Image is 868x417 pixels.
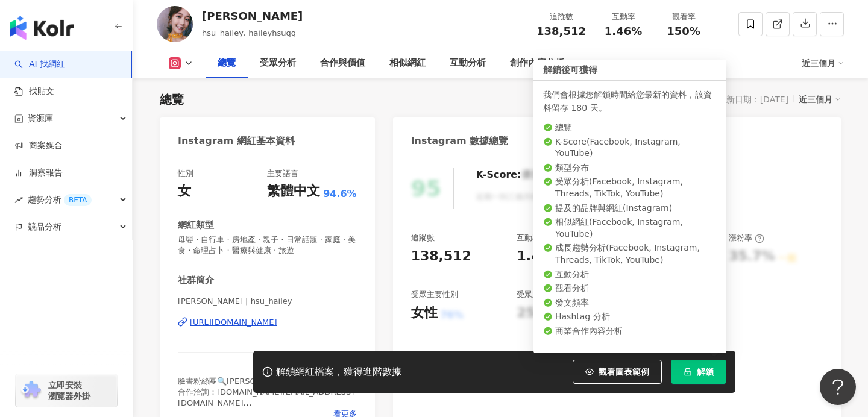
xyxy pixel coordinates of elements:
span: lock [684,368,692,376]
span: 趨勢分析 [28,186,92,213]
a: [URL][DOMAIN_NAME] [178,317,357,328]
div: 女 [178,182,191,201]
button: 解鎖 [671,360,726,384]
div: [URL][DOMAIN_NAME] [190,317,277,328]
div: 受眾分析 [260,56,296,71]
span: 母嬰 · 自行車 · 房地產 · 親子 · 日常話題 · 家庭 · 美食 · 命理占卜 · 醫療與健康 · 旅遊 [178,234,357,256]
li: 相似網紅 ( Facebook, Instagram, YouTube ) [543,216,717,240]
div: 互動率 [517,233,552,243]
div: 我們會根據您解鎖時間給您最新的資料，該資料留存 180 天。 [543,88,717,114]
span: 94.6% [323,187,357,201]
div: 互動分析 [450,56,486,71]
a: 洞察報告 [14,167,63,179]
li: Hashtag 分析 [543,311,717,323]
a: searchAI 找網紅 [14,58,65,71]
a: 找貼文 [14,86,54,98]
li: 觀看分析 [543,283,717,295]
li: 類型分布 [543,161,717,174]
img: logo [10,16,74,40]
span: 資源庫 [28,105,53,132]
span: 解鎖 [697,367,714,377]
div: 追蹤數 [411,233,435,243]
div: 追蹤數 [536,11,586,23]
div: 創作內容分析 [510,56,564,71]
a: 商案媒合 [14,140,63,152]
li: K-Score ( Facebook, Instagram, YouTube ) [543,136,717,159]
li: 商業合作內容分析 [543,325,717,337]
li: 發文頻率 [543,296,717,309]
div: 主要語言 [267,168,298,179]
div: 最後更新日期：[DATE] [701,95,788,104]
div: K-Score : [476,168,553,181]
div: [PERSON_NAME] [202,8,303,24]
span: 150% [667,25,700,37]
div: 138,512 [411,247,471,266]
li: 總覽 [543,122,717,134]
div: Instagram 數據總覽 [411,134,509,148]
div: 合作與價值 [320,56,365,71]
div: 受眾主要性別 [411,289,458,300]
li: 成長趨勢分析 ( Facebook, Instagram, Threads, TikTok, YouTube ) [543,242,717,266]
span: 觀看圖表範例 [599,367,649,377]
a: chrome extension立即安裝 瀏覽器外掛 [16,374,117,407]
div: 解鎖後可獲得 [533,60,726,81]
span: 138,512 [536,25,586,37]
div: 解鎖網紅檔案，獲得進階數據 [276,366,401,378]
div: 1.46% [517,247,562,266]
span: 1.46% [605,25,642,37]
div: 網紅類型 [178,219,214,231]
span: [PERSON_NAME] | hsu_hailey [178,296,357,307]
img: chrome extension [19,381,43,400]
span: hsu_hailey, haileyhsuqq [202,28,296,37]
div: 互動率 [600,11,646,23]
span: rise [14,196,23,204]
div: 受眾主要年齡 [517,289,564,300]
li: 互動分析 [543,268,717,280]
button: 觀看圖表範例 [573,360,662,384]
div: 近三個月 [802,54,844,73]
div: 近三個月 [799,92,841,107]
img: KOL Avatar [157,6,193,42]
div: BETA [64,194,92,206]
div: 觀看率 [661,11,706,23]
li: 受眾分析 ( Facebook, Instagram, Threads, TikTok, YouTube ) [543,176,717,199]
div: 總覽 [218,56,236,71]
span: 立即安裝 瀏覽器外掛 [48,380,90,401]
div: Instagram 網紅基本資料 [178,134,295,148]
div: 社群簡介 [178,274,214,287]
div: 漲粉率 [729,233,764,243]
div: 繁體中文 [267,182,320,201]
li: 提及的品牌與網紅 ( Instagram ) [543,202,717,214]
span: 競品分析 [28,213,61,240]
div: 女性 [411,304,438,322]
div: 相似網紅 [389,56,426,71]
div: 性別 [178,168,193,179]
div: 總覽 [160,91,184,108]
